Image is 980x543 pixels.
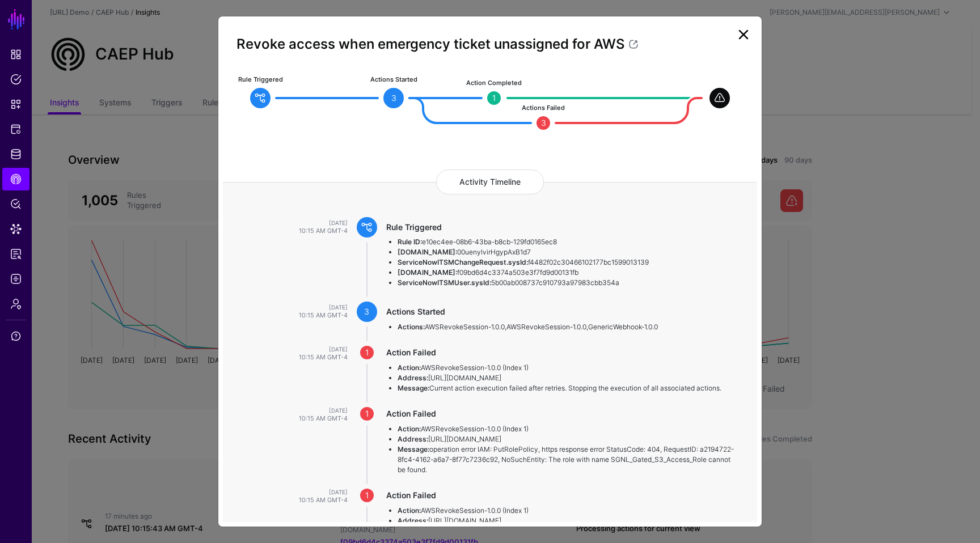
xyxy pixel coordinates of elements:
strong: ServiceNowITSMChangeRequest.sysId: [398,258,528,266]
div: [DATE] [223,488,348,496]
span: 3 [383,88,404,108]
div: [DATE] [223,219,348,227]
li: [URL][DOMAIN_NAME] [398,373,735,383]
div: 10:15 AM GMT-4 [223,414,348,422]
strong: Message: [398,384,429,392]
strong: Address: [398,435,428,443]
strong: Rule ID: [398,237,422,246]
li: 00uenylvirHgypAxB1d7 [398,247,735,257]
li: [URL][DOMAIN_NAME] [398,516,735,526]
strong: [DOMAIN_NAME]: [398,268,457,277]
span: , [505,323,506,331]
a: Revoke access when emergency ticket unassigned for AWS [236,36,639,52]
span: GenericWebhook-1.0.0 [588,323,658,331]
div: [DATE] [223,345,348,353]
span: , [586,323,588,331]
li: f4482f02c30466102177bc1599013139 [398,257,735,268]
div: Action Failed [386,490,735,501]
span: Action Completed [466,79,522,88]
span: AWSRevokeSession-1.0.0 [506,323,586,331]
strong: ServiceNowITSMUser.sysId: [398,278,491,287]
div: Action Failed [386,408,735,419]
strong: Action: [398,506,421,515]
strong: Address: [398,516,428,525]
div: Action Failed [386,347,735,358]
span: 1 [487,91,501,105]
span: 3 [537,116,550,130]
li: Current action execution failed after retries. Stopping the execution of all associated actions. [398,383,735,393]
li: operation error IAM: PutRolePolicy, https response error StatusCode: 404, RequestID: a2194722-8fc... [398,444,735,475]
strong: Action: [398,425,421,433]
strong: Address: [398,374,428,382]
strong: Actions: [398,323,425,331]
div: 10:15 AM GMT-4 [223,311,348,319]
div: 10:15 AM GMT-4 [223,496,348,504]
span: AWSRevokeSession-1.0.0 [425,323,505,331]
strong: [DOMAIN_NAME]: [398,248,457,256]
div: 10:15 AM GMT-4 [223,353,348,361]
span: 1 [360,407,374,421]
span: Actions Started [370,75,417,84]
div: Actions Started [386,306,735,317]
span: 1 [360,346,374,359]
li: 5b00ab008737c910793a97983cbb354a [398,278,735,288]
span: 3 [357,302,377,322]
li: AWSRevokeSession-1.0.0 (Index 1) [398,506,735,516]
h4: Activity Timeline [436,169,544,194]
li: e10ec4ee-08b6-43ba-b8cb-129fd0165ec8 [398,237,735,247]
li: f09bd6d4c3374a503e3f7fd9d00131fb [398,268,735,278]
li: AWSRevokeSession-1.0.0 (Index 1) [398,424,735,434]
span: Rule Triggered [238,75,283,84]
strong: Message: [398,445,429,453]
div: [DATE] [223,406,348,414]
div: 10:15 AM GMT-4 [223,227,348,235]
li: [URL][DOMAIN_NAME] [398,434,735,444]
span: 1 [360,489,374,502]
div: [DATE] [223,303,348,311]
strong: Action: [398,363,421,372]
span: Actions Failed [522,104,565,113]
li: AWSRevokeSession-1.0.0 (Index 1) [398,363,735,373]
div: Rule Triggered [386,222,735,233]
